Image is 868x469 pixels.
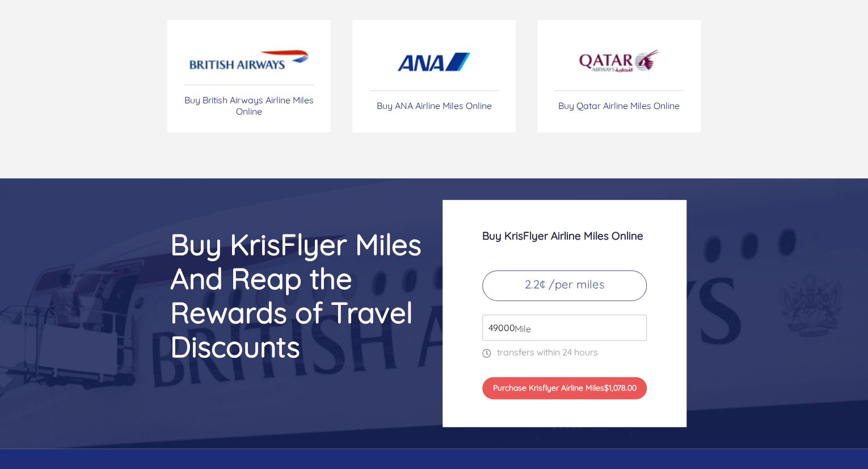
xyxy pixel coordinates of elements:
[537,19,701,133] a: Buy Qatar Airline Miles Online
[604,383,637,393] span: $1,078.00
[102,227,425,363] h2: Buy KrisFlyer Miles And Reap the Rewards of Travel Discounts
[482,345,647,359] p: transfers within 24 hours
[184,94,314,117] p: Buy British Airways Airline Miles Online
[558,100,680,111] p: Buy Qatar Airline Miles Online
[482,270,647,301] p: 2.2¢ /per miles
[377,100,492,111] p: Buy ANA Airline Miles Online
[167,19,331,133] a: Buy British Airways Airline Miles Online
[482,377,647,399] button: Purchase Krisflyer Airline Miles$1,078.00
[394,41,474,81] img: Buy ANA miles online
[352,19,516,133] a: Buy ANA Airline Miles Online
[482,228,647,243] h3: Buy KrisFlyer Airline Miles Online
[578,41,660,81] img: Buy Qatr miles online
[189,36,309,76] img: Buy British Airways airline miles online
[509,322,531,336] span: Mile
